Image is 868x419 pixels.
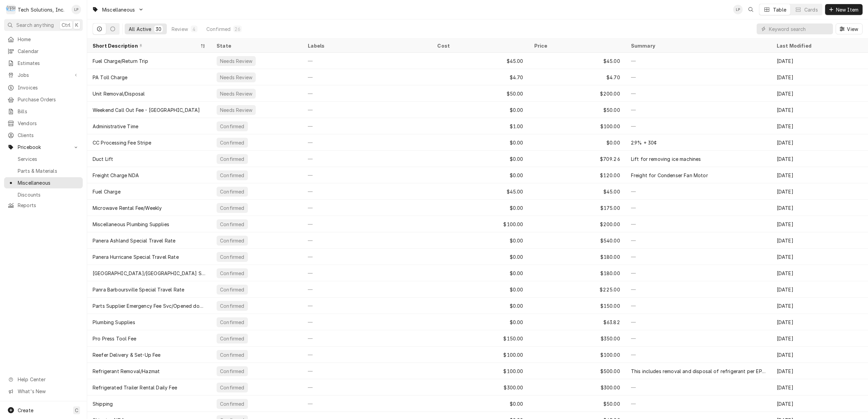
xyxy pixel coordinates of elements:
[93,368,160,375] div: Refrigerant Removal/Hazmat
[626,330,771,347] div: —
[93,335,136,342] div: Pro Press Tool Fee
[156,26,161,33] div: 30
[771,167,868,183] div: [DATE]
[302,167,432,183] div: —
[302,134,432,151] div: —
[6,5,16,14] div: Tech Solutions, Inc.'s Avatar
[93,253,179,261] div: Panera Hurricane Special Travel Rate
[626,249,771,265] div: —
[432,281,528,298] div: $0.00
[192,26,196,33] div: 4
[432,232,528,249] div: $0.00
[432,151,528,167] div: $0.00
[529,216,626,232] div: $200.00
[432,118,528,134] div: $1.00
[18,60,79,67] span: Estimates
[529,102,626,118] div: $50.00
[4,141,83,153] a: Go to Pricebook
[219,335,245,342] div: Confirmed
[18,191,79,198] span: Discounts
[219,188,245,195] div: Confirmed
[18,96,79,103] span: Purchase Orders
[4,153,83,165] a: Services
[771,249,868,265] div: [DATE]
[529,53,626,69] div: $45.00
[219,74,253,81] div: Needs Review
[529,151,626,167] div: $709.26
[93,302,206,309] div: Parts Supplier Emergency Fee Svc/Opened door after hours
[6,5,16,14] div: T
[219,106,253,114] div: Needs Review
[75,407,78,414] span: C
[219,286,245,293] div: Confirmed
[534,42,619,49] div: Price
[172,26,188,33] div: Review
[771,151,868,167] div: [DATE]
[745,4,756,15] button: Open search
[432,200,528,216] div: $0.00
[235,26,240,33] div: 26
[18,167,79,174] span: Parts & Materials
[219,123,245,130] div: Confirmed
[18,388,79,395] span: What's New
[626,69,771,85] div: —
[4,118,83,129] a: Vendors
[733,5,743,14] div: Lisa Paschal's Avatar
[72,5,81,14] div: LP
[4,165,83,177] a: Parts & Materials
[18,132,79,139] span: Clients
[93,74,127,81] div: PA Toll Charge
[771,379,868,396] div: [DATE]
[771,69,868,85] div: [DATE]
[4,94,83,105] a: Purchase Orders
[529,69,626,85] div: $4.70
[432,69,528,85] div: $4.70
[18,144,69,151] span: Pricebook
[18,120,79,127] span: Vendors
[836,23,863,34] button: View
[432,85,528,102] div: $50.00
[219,139,245,146] div: Confirmed
[437,42,522,49] div: Cost
[18,36,79,43] span: Home
[4,69,83,81] a: Go to Jobs
[219,384,245,391] div: Confirmed
[529,85,626,102] div: $200.00
[219,253,245,261] div: Confirmed
[529,265,626,281] div: $180.00
[302,53,432,69] div: —
[432,183,528,200] div: $45.00
[93,286,184,293] div: Panra Barboursville Special Travel Rate
[529,298,626,314] div: $150.00
[217,42,296,49] div: State
[18,407,33,413] span: Create
[302,200,432,216] div: —
[4,130,83,141] a: Clients
[626,396,771,412] div: —
[219,270,245,277] div: Confirmed
[733,5,743,14] div: LP
[771,396,868,412] div: [DATE]
[219,351,245,358] div: Confirmed
[75,21,78,29] span: K
[432,167,528,183] div: $0.00
[219,368,245,375] div: Confirmed
[626,298,771,314] div: —
[631,368,766,375] div: This includes removal and disposal of refrigerant per EPA specs.
[773,6,786,13] div: Table
[219,221,245,228] div: Confirmed
[626,53,771,69] div: —
[219,172,245,179] div: Confirmed
[93,42,199,49] div: Short Description
[626,118,771,134] div: —
[771,363,868,379] div: [DATE]
[529,379,626,396] div: $300.00
[18,48,79,55] span: Calendar
[529,314,626,330] div: $63.82
[771,85,868,102] div: [DATE]
[432,249,528,265] div: $0.00
[771,314,868,330] div: [DATE]
[771,183,868,200] div: [DATE]
[219,57,253,65] div: Needs Review
[771,281,868,298] div: [DATE]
